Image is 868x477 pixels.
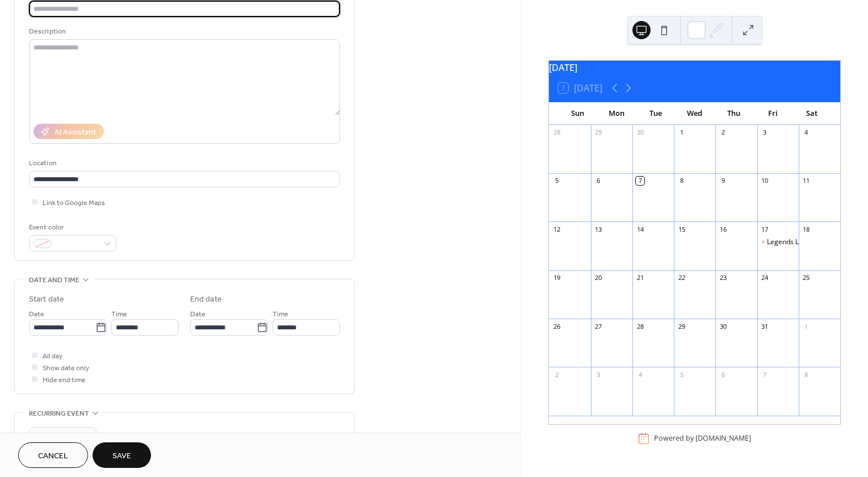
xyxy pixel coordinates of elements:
div: 23 [719,274,727,282]
div: Location [29,157,338,169]
div: 17 [761,225,769,233]
div: Sun [558,102,597,125]
span: All day [43,350,62,362]
div: 31 [761,322,769,330]
button: Cancel [18,442,88,468]
div: 12 [552,225,561,233]
div: 28 [636,322,644,330]
div: 20 [594,274,603,282]
div: 2 [719,128,727,137]
div: 26 [552,322,561,330]
div: Start date [29,294,64,306]
div: [DATE] [549,61,840,74]
span: Date and time [29,274,79,286]
div: 4 [802,128,811,137]
div: 28 [552,128,561,137]
div: Tue [636,102,676,125]
span: Hide end time [43,374,86,386]
div: 8 [802,370,811,379]
span: Time [111,308,127,320]
div: 30 [636,128,644,137]
div: 16 [719,225,727,233]
div: 18 [802,225,811,233]
span: Link to Google Maps [43,197,105,209]
div: 8 [677,177,686,185]
span: Save [112,450,131,462]
div: 3 [594,370,603,379]
div: Legends Lunch [767,237,814,247]
div: Powered by [654,434,751,443]
span: Show date only [43,362,89,374]
div: 9 [719,177,727,185]
div: 13 [594,225,603,233]
div: 15 [677,225,686,233]
div: 10 [761,177,769,185]
div: 25 [802,274,811,282]
div: Fri [753,102,792,125]
span: Time [272,308,288,320]
div: 1 [802,322,811,330]
div: 24 [761,274,769,282]
div: End date [190,294,222,306]
div: 4 [636,370,644,379]
div: 14 [636,225,644,233]
div: 22 [677,274,686,282]
div: Legends Lunch [757,237,799,247]
div: 7 [761,370,769,379]
div: 6 [594,177,603,185]
div: 11 [802,177,811,185]
div: 30 [719,322,727,330]
span: Date [190,308,206,320]
span: Date [29,308,44,320]
div: Event color [29,221,114,233]
div: 21 [636,274,644,282]
div: 29 [677,322,686,330]
div: 1 [677,128,686,137]
div: 3 [761,128,769,137]
div: Description [29,26,338,37]
div: Wed [675,102,714,125]
div: Thu [714,102,753,125]
div: 27 [594,322,603,330]
div: 29 [594,128,603,137]
div: 5 [552,177,561,185]
div: Mon [597,102,636,125]
div: Sat [792,102,831,125]
a: [DOMAIN_NAME] [695,434,751,443]
span: Do not repeat [33,430,76,443]
div: 6 [719,370,727,379]
button: Save [93,442,151,468]
span: Cancel [38,450,68,462]
div: 5 [677,370,686,379]
span: Recurring event [29,408,89,420]
div: 2 [552,370,561,379]
div: 7 [636,177,644,185]
div: 19 [552,274,561,282]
